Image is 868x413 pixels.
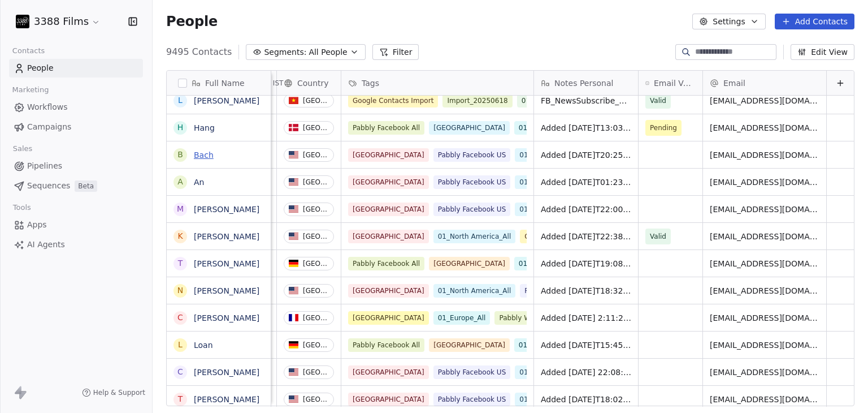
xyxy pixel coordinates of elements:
span: [GEOGRAPHIC_DATA] [348,284,429,298]
a: [PERSON_NAME] [194,368,259,377]
div: C [177,312,183,324]
span: Added [DATE]T20:25:41+0000 via Pabbly Connect, Location Country: [GEOGRAPHIC_DATA], Facebook Lead... [541,149,631,161]
a: An [194,178,204,187]
span: Added [DATE] 2:11:25 via Pabbly Connect, Location Country: [GEOGRAPHIC_DATA], 3388 Films Subscrib... [541,312,631,324]
div: H [177,122,184,134]
a: [PERSON_NAME] [194,286,259,295]
button: 3388 Films [14,12,103,31]
span: 01_Europe_All [514,257,571,270]
div: [GEOGRAPHIC_DATA] [303,151,329,159]
span: 01_Asian_All [517,94,568,107]
button: Add Contacts [775,14,854,29]
span: Pabbly Facebook All [348,121,424,135]
span: Pabbly Facebook US [433,203,511,216]
span: Added [DATE]T18:02:43+0000 via Pabbly Connect, Location Country: [GEOGRAPHIC_DATA], Facebook Lead... [541,394,631,405]
span: [EMAIL_ADDRESS][DOMAIN_NAME] [710,149,819,161]
span: Sales [8,140,37,157]
span: [GEOGRAPHIC_DATA] [348,230,429,243]
span: [GEOGRAPHIC_DATA] [429,338,510,352]
span: Sequences [27,180,70,192]
a: Help & Support [82,388,145,397]
span: Pending [650,122,677,134]
span: Country [297,78,329,89]
span: [GEOGRAPHIC_DATA] [348,175,429,189]
a: Workflows [9,98,143,117]
span: Pabbly Facebook All [348,338,424,352]
span: People [27,62,54,74]
span: AI Agents [27,239,65,251]
span: Added [DATE]T22:00:34+0000 via Pabbly Connect, Location Country: [GEOGRAPHIC_DATA], Facebook Lead... [541,204,631,215]
div: [GEOGRAPHIC_DATA] [303,97,329,105]
a: [PERSON_NAME] [194,395,259,404]
a: Loan [194,341,213,350]
span: Added [DATE]T22:38:57+0000 via Pabbly Connect, Location Country: [GEOGRAPHIC_DATA], Facebook Lead... [541,231,631,242]
span: 01_North America_All [433,284,516,298]
span: 01_Europe_All [433,311,491,325]
div: C [177,366,183,378]
span: 01_North America_All [515,148,597,162]
span: Apps [27,219,47,231]
span: Valid [650,95,666,106]
span: [EMAIL_ADDRESS][DOMAIN_NAME] [710,204,819,215]
span: Added [DATE]T13:03:28+0000 via Pabbly Connect, Location Country: [GEOGRAPHIC_DATA], Facebook Lead... [541,122,631,134]
span: 01_Europe_All [514,121,571,135]
span: Email [723,78,745,89]
span: People [166,13,218,30]
div: L [178,339,183,351]
a: [PERSON_NAME] [194,232,259,241]
span: Pabbly Website [494,311,555,325]
span: 3388 Films [34,14,89,29]
span: Pabbly Facebook All [348,257,424,270]
div: Country [277,71,341,95]
span: Tools [8,199,36,216]
span: Added [DATE]T18:32:22+0000 via Pabbly Connect, Location Country: [GEOGRAPHIC_DATA], Facebook Lead... [541,285,631,296]
div: L [178,94,183,106]
div: Email [703,71,826,95]
a: [PERSON_NAME] [194,259,259,268]
a: SequencesBeta [9,177,143,195]
span: FB_NewsSubscribe_ALL_20250411, Location Country: [GEOGRAPHIC_DATA], Date: [DATE] [541,95,631,106]
span: All People [309,46,347,58]
span: Import_20250618 [442,94,512,107]
span: Pabbly Facebook US [520,284,597,298]
span: Pabbly Facebook US [433,148,511,162]
div: Notes Personal [534,71,638,95]
div: [GEOGRAPHIC_DATA] [303,368,329,376]
span: Notes Personal [554,78,613,89]
div: [GEOGRAPHIC_DATA] [303,341,329,349]
span: [GEOGRAPHIC_DATA] [348,148,429,162]
span: Beta [75,180,97,192]
span: 01_North America_All [515,175,597,189]
span: 01_North America_All [515,203,597,216]
span: 01_North America_All [515,365,597,379]
a: People [9,59,143,78]
span: 01_North America_All [433,230,516,243]
span: [EMAIL_ADDRESS][DOMAIN_NAME] [710,122,819,134]
span: Pabbly Facebook US [433,393,511,406]
span: Google Contacts Import [520,230,610,243]
span: [EMAIL_ADDRESS][DOMAIN_NAME] [710,339,819,351]
span: Added [DATE] 22:08:35 via Pabbly Connect, Location Country: [GEOGRAPHIC_DATA], 3388 Films Subscri... [541,367,631,378]
a: Hang [194,123,215,132]
span: Added [DATE]T01:23:36+0000 via Pabbly Connect, Location Country: [GEOGRAPHIC_DATA], Facebook Lead... [541,177,631,188]
div: K [177,230,183,242]
span: [EMAIL_ADDRESS][DOMAIN_NAME] [710,231,819,242]
span: Tags [362,78,379,89]
div: M [177,203,184,215]
div: T [178,257,183,269]
div: [GEOGRAPHIC_DATA] [303,233,329,240]
button: Edit View [791,44,854,60]
a: [PERSON_NAME] [194,313,259,322]
span: Valid [650,231,666,242]
a: Bach [194,150,214,160]
div: N [177,285,183,296]
img: 3388Films_Logo_White.jpg [16,15,29,28]
span: Full Name [205,78,245,89]
span: Email Verification Status [654,78,696,89]
div: [GEOGRAPHIC_DATA] [303,205,329,213]
div: [GEOGRAPHIC_DATA] [303,395,329,403]
div: Email Verification Status [639,71,702,95]
button: Filter [372,44,419,60]
div: [GEOGRAPHIC_DATA] [303,260,329,268]
span: [EMAIL_ADDRESS][DOMAIN_NAME] [710,285,819,296]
